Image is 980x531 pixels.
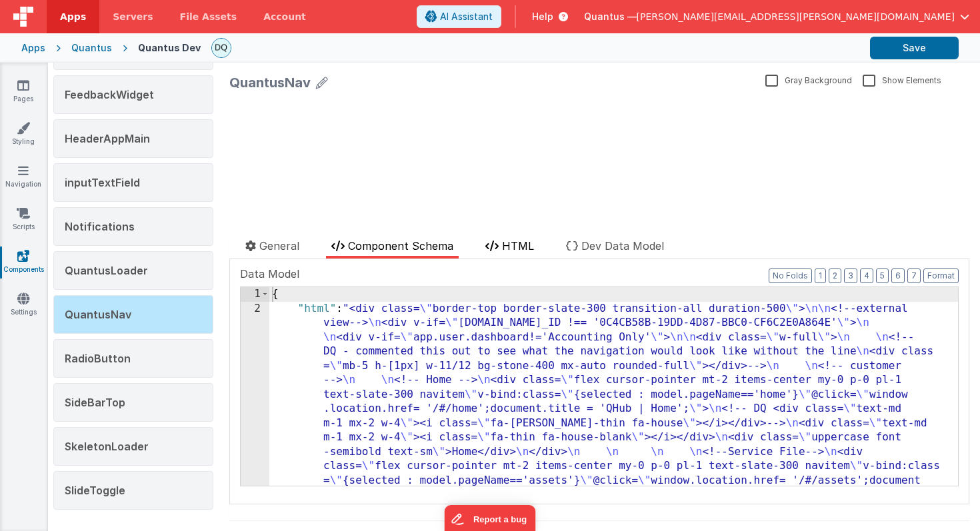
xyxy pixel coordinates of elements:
[65,396,125,409] span: SideBarTop
[532,10,553,23] span: Help
[60,10,86,23] span: Apps
[241,287,269,302] div: 1
[637,10,955,23] span: [PERSON_NAME][EMAIL_ADDRESS][PERSON_NAME][DOMAIN_NAME]
[71,41,112,55] div: Quantus
[65,440,149,453] span: SkeletonLoader
[584,10,969,23] button: Quantus — [PERSON_NAME][EMAIL_ADDRESS][PERSON_NAME][DOMAIN_NAME]
[240,266,299,282] span: Data Model
[765,73,852,86] label: Gray Background
[923,268,959,283] button: Format
[229,73,311,92] div: QuantusNav
[769,268,812,283] button: No Folds
[21,41,45,55] div: Apps
[180,10,237,23] span: File Assets
[65,308,131,321] span: QuantusNav
[348,239,453,253] span: Component Schema
[212,39,231,57] img: 1021820d87a3b39413df04cdda3ae7ec
[440,10,493,23] span: AI Assistant
[581,239,664,253] span: Dev Data Model
[815,268,826,283] button: 1
[876,268,889,283] button: 5
[891,268,905,283] button: 6
[65,88,154,101] span: FeedbackWidget
[65,176,140,189] span: inputTextField
[870,37,959,59] button: Save
[844,268,857,283] button: 3
[65,132,150,145] span: HeaderAppMain
[259,239,299,253] span: General
[907,268,921,283] button: 7
[860,268,873,283] button: 4
[138,41,201,55] div: Quantus Dev
[417,5,501,28] button: AI Assistant
[584,10,637,23] span: Quantus —
[113,10,153,23] span: Servers
[829,268,841,283] button: 2
[65,264,148,277] span: QuantusLoader
[502,239,534,253] span: HTML
[65,352,131,365] span: RadioButton
[65,220,135,233] span: Notifications
[65,484,125,497] span: SlideToggle
[863,73,941,86] label: Show Elements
